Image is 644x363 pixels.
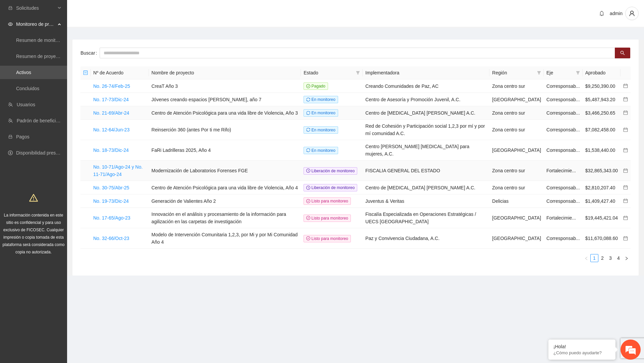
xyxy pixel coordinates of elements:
span: eye [8,22,13,26]
button: search [615,48,630,58]
span: Corresponsab... [546,110,580,116]
li: 4 [614,254,623,262]
a: No. 17-65/Ago-23 [93,215,130,221]
span: search [620,51,625,56]
td: Delicias [489,194,544,208]
a: No. 10-71/Ago-24 y No. 11-71/Ago-24 [93,164,143,177]
span: Corresponsab... [546,147,580,153]
a: calendar [623,147,628,153]
a: 3 [607,254,614,262]
td: $7,082,458.00 [583,120,621,140]
span: sync [306,111,310,115]
span: En monitoreo [304,147,338,154]
td: Fiscalía Especializada en Operaciones Estratégicas / UECS [GEOGRAPHIC_DATA] [363,208,489,228]
span: filter [537,71,541,75]
p: ¿Cómo puedo ayudarte? [553,350,610,355]
a: calendar [623,236,628,241]
a: calendar [623,185,628,190]
a: calendar [623,198,628,204]
span: filter [536,68,542,78]
span: Pagado [304,82,328,90]
span: warning [29,193,38,202]
td: Jóvenes creando espacios [PERSON_NAME], año 7 [149,93,301,106]
th: Nombre de proyecto [149,66,301,79]
span: clock-circle [306,186,310,190]
li: 2 [598,254,606,262]
a: Concluidos [16,86,39,91]
a: Activos [16,70,31,75]
td: CreaT Año 3 [149,79,301,93]
button: right [623,254,631,262]
a: No. 12-64/Jun-23 [93,127,129,132]
span: Corresponsab... [546,236,580,241]
span: Liberación de monitoreo [304,184,357,191]
td: $32,865,343.00 [583,161,621,181]
th: Implementadora [363,66,489,79]
span: bell [597,11,607,16]
li: Previous Page [582,254,590,262]
td: $9,250,390.00 [583,79,621,93]
td: Zona centro sur [489,161,544,181]
span: calendar [623,110,628,115]
a: No. 19-73/Dic-24 [93,198,129,204]
a: No. 26-74/Feb-25 [93,83,130,89]
a: Padrón de beneficiarios [17,118,66,123]
span: calendar [623,127,628,132]
span: En monitoreo [304,126,338,134]
a: No. 17-73/Dic-24 [93,97,129,102]
th: Nº de Acuerdo [91,66,149,79]
span: Estado [304,69,353,76]
span: check-circle [306,84,310,88]
a: No. 21-69/Abr-24 [93,110,129,116]
span: calendar [623,236,628,241]
span: Corresponsab... [546,185,580,190]
td: $11,670,088.60 [583,228,621,249]
td: Creando Comunidades de Paz, AC [363,79,489,93]
span: filter [356,71,360,75]
span: inbox [8,6,13,10]
span: Fortalecimie... [546,168,576,173]
td: Centro de [MEDICAL_DATA] [PERSON_NAME] A.C. [363,181,489,194]
td: Centro de Atención Psicológica para una vida libre de Violencia, Año 3 [149,106,301,120]
span: Monitoreo de proyectos [16,17,56,31]
span: calendar [623,216,628,220]
a: calendar [623,110,628,116]
label: Buscar [80,48,100,58]
td: $1,538,440.00 [583,140,621,161]
td: Paz y Convivencia Ciudadana, A.C. [363,228,489,249]
th: Aprobado [583,66,621,79]
td: [GEOGRAPHIC_DATA] [489,140,544,161]
a: 4 [615,254,622,262]
td: Zona centro sur [489,106,544,120]
td: $19,445,421.04 [583,208,621,228]
span: Listo para monitoreo [304,197,351,205]
a: calendar [623,215,628,221]
span: calendar [623,168,628,173]
span: sync [306,98,310,102]
td: Centro de Atención Psicológica para una vida libre de Violencia, Año 4 [149,181,301,194]
td: Reinserción 360 (antes Por ti me Rifo) [149,120,301,140]
td: Centro de Asesoría y Promoción Juvenil, A.C. [363,93,489,106]
span: Listo para monitoreo [304,235,351,242]
td: Centro de [MEDICAL_DATA] [PERSON_NAME] A.C. [363,106,489,120]
span: clock-circle [306,169,310,173]
span: En monitoreo [304,109,338,117]
span: Región [492,69,534,76]
li: 3 [606,254,614,262]
td: [GEOGRAPHIC_DATA] [489,228,544,249]
td: $2,810,207.40 [583,181,621,194]
a: calendar [623,127,628,132]
span: minus-square [83,70,88,75]
a: calendar [623,83,628,89]
span: filter [575,68,581,78]
li: 1 [590,254,598,262]
td: $1,409,427.40 [583,194,621,208]
td: FISCALIA GENERAL DEL ESTADO [363,161,489,181]
span: calendar [623,198,628,203]
a: No. 18-73/Dic-24 [93,147,129,153]
span: Fortalecimie... [546,215,576,221]
span: Corresponsab... [546,198,580,204]
a: Resumen de proyectos aprobados [16,54,88,59]
a: No. 32-66/Oct-23 [93,236,129,241]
